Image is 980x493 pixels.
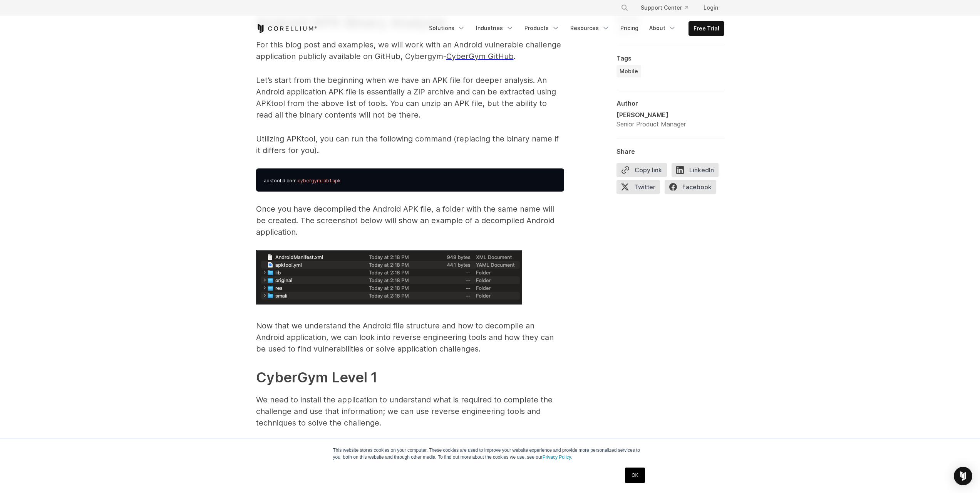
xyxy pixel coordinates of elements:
span: apktool d com [264,178,297,183]
a: CyberGym GitHub [446,52,514,61]
a: Corellium Home [256,24,317,33]
div: Author [616,99,724,107]
a: About [645,21,681,35]
strong: CyberGym Level 1 [256,369,377,386]
a: Pricing [616,21,643,35]
a: Privacy Policy. [543,454,572,460]
a: Free Trial [689,22,724,35]
button: Search [618,1,632,15]
a: Products [520,21,564,35]
a: Industries [471,21,518,35]
div: Share [616,148,724,155]
span: LinkedIn [672,163,719,177]
div: Open Intercom Messenger [954,467,972,485]
p: Now that we understand the Android file structure and how to decompile an Android application, we... [256,320,564,355]
a: Support Center [635,1,694,15]
img: Example of a decompiled android application. [256,250,522,305]
a: Twitter [616,180,665,197]
p: Utilizing APKtool, you can run the following command (replacing the binary name if it differs for... [256,133,564,156]
p: Let’s start from the beginning when we have an APK file for deeper analysis. An Android applicati... [256,74,564,121]
a: Resources [566,21,614,35]
button: Copy link [616,163,667,177]
div: Navigation Menu [424,21,724,36]
a: Mobile [616,65,641,77]
div: Tags [616,54,724,62]
span: Twitter [616,180,660,194]
a: OK [625,468,645,483]
a: Solutions [424,21,470,35]
p: This website stores cookies on your computer. These cookies are used to improve your website expe... [333,447,647,461]
a: Login [697,1,724,15]
span: Facebook [665,180,716,194]
div: Navigation Menu [611,1,724,15]
a: Facebook [665,180,721,197]
div: Senior Product Manager [616,119,686,129]
span: Mobile [620,67,638,75]
a: LinkedIn [672,163,723,180]
p: We need to install the application to understand what is required to complete the challenge and u... [256,394,564,429]
p: Once you have decompiled the Android APK file, a folder with the same name will be created. The s... [256,203,564,238]
span: .cybergym.lab1.apk [297,178,341,183]
p: For this blog post and examples, we will work with an Android vulnerable challenge application pu... [256,39,564,62]
div: [PERSON_NAME] [616,110,686,119]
